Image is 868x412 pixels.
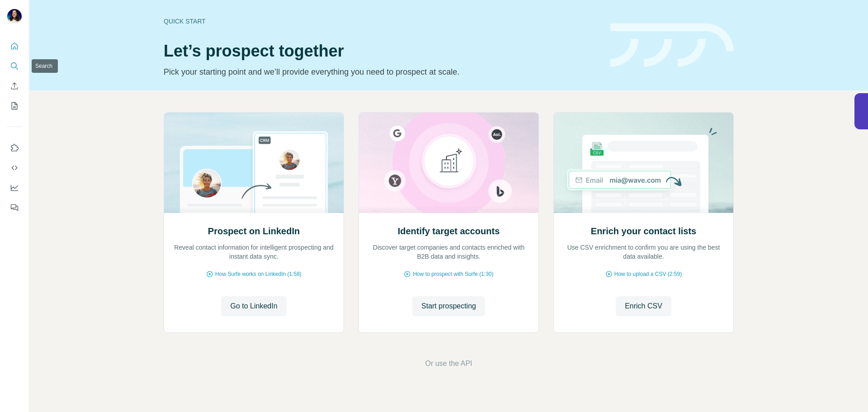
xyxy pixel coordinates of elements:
h1: Let’s prospect together [164,42,599,60]
button: Use Surfe API [7,160,22,176]
p: Pick your starting point and we’ll provide everything you need to prospect at scale. [164,66,599,78]
span: Go to LinkedIn [230,301,277,312]
button: Start prospecting [412,296,485,316]
h2: Prospect on LinkedIn [208,225,300,237]
img: Enrich your contact lists [553,113,734,213]
h2: Identify target accounts [398,225,500,237]
button: Go to LinkedIn [221,296,286,316]
span: How to upload a CSV (2:59) [614,270,682,278]
button: Enrich CSV [616,296,671,316]
span: How to prospect with Surfe (1:30) [413,270,493,278]
button: Quick start [7,38,22,54]
p: Reveal contact information for intelligent prospecting and instant data sync. [173,243,335,261]
h2: Enrich your contact lists [591,225,696,237]
img: banner [610,24,734,67]
button: Enrich CSV [7,78,22,94]
button: My lists [7,98,22,114]
img: Identify target accounts [359,113,539,213]
button: Use Surfe on LinkedIn [7,140,22,156]
button: Feedback [7,199,22,216]
span: How Surfe works on LinkedIn (1:58) [215,270,302,278]
span: Start prospecting [421,301,476,312]
img: Prospect on LinkedIn [164,113,344,213]
button: Dashboard [7,180,22,196]
div: Quick start [164,17,599,26]
span: Enrich CSV [625,301,662,312]
button: Or use the API [425,358,472,369]
button: Search [7,58,22,74]
p: Discover target companies and contacts enriched with B2B data and insights. [368,243,529,261]
p: Use CSV enrichment to confirm you are using the best data available. [563,243,724,261]
img: Avatar [7,9,22,24]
